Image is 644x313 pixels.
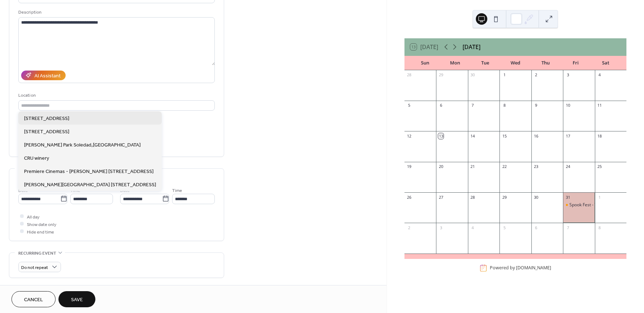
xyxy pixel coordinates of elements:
div: Powered by [490,265,551,271]
div: 8 [597,225,602,230]
span: Show date only [27,221,56,228]
div: 26 [407,194,412,200]
div: Tue [470,56,500,70]
span: Cancel [24,296,43,304]
span: CRU winery [24,155,49,162]
div: 28 [407,72,412,78]
div: 30 [470,72,475,78]
div: 24 [565,164,570,169]
div: 21 [470,164,475,169]
div: 22 [502,164,507,169]
div: AI Assistant [34,72,61,80]
div: 29 [502,194,507,200]
div: 2 [534,72,539,78]
div: 8 [502,103,507,108]
div: 4 [470,225,475,230]
span: [PERSON_NAME] Park Soledad,[GEOGRAPHIC_DATA] [24,141,141,149]
div: 14 [470,133,475,139]
div: 5 [502,225,507,230]
div: 12 [407,133,412,139]
div: 6 [534,225,539,230]
div: 31 [565,194,570,200]
div: 19 [407,164,412,169]
div: 25 [597,164,602,169]
span: [PERSON_NAME][GEOGRAPHIC_DATA] [STREET_ADDRESS] [24,181,156,189]
div: 3 [438,225,444,230]
div: 30 [534,194,539,200]
div: 4 [597,72,602,78]
div: 7 [470,103,475,108]
div: Spook Fest - Trunk or Treat [569,202,623,208]
div: 23 [534,164,539,169]
span: Hide end time [27,228,54,236]
div: 5 [407,103,412,108]
span: All day [27,213,39,221]
div: 7 [565,225,570,230]
span: Recurring event [18,250,56,257]
div: Mon [440,56,470,70]
div: Description [18,9,213,16]
div: Spook Fest - Trunk or Treat [563,202,595,208]
button: AI Assistant [21,71,66,80]
div: 3 [565,72,570,78]
div: 20 [438,164,444,169]
div: 16 [534,133,539,139]
div: 6 [438,103,444,108]
span: [STREET_ADDRESS] [24,128,69,136]
div: 18 [597,133,602,139]
div: 13 [438,133,444,139]
div: Wed [500,56,530,70]
div: 1 [502,72,507,78]
div: 10 [565,103,570,108]
div: Thu [530,56,560,70]
div: [DATE] [463,43,480,51]
div: 1 [597,194,602,200]
div: Fri [560,56,591,70]
span: Do not repeat [21,263,48,271]
div: 2 [407,225,412,230]
div: Sat [591,56,621,70]
a: [DOMAIN_NAME] [516,265,551,271]
div: 28 [470,194,475,200]
button: Save [58,291,95,307]
span: [STREET_ADDRESS] [24,115,69,122]
div: 9 [534,103,539,108]
div: 27 [438,194,444,200]
div: 11 [597,103,602,108]
div: 29 [438,72,444,78]
div: Sun [410,56,440,70]
div: 17 [565,133,570,139]
span: Save [71,296,83,304]
span: Time [172,187,182,194]
span: Premiere Cinemas - [PERSON_NAME] [STREET_ADDRESS] [24,168,153,175]
div: 15 [502,133,507,139]
button: Cancel [11,291,56,307]
div: Location [18,92,213,99]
